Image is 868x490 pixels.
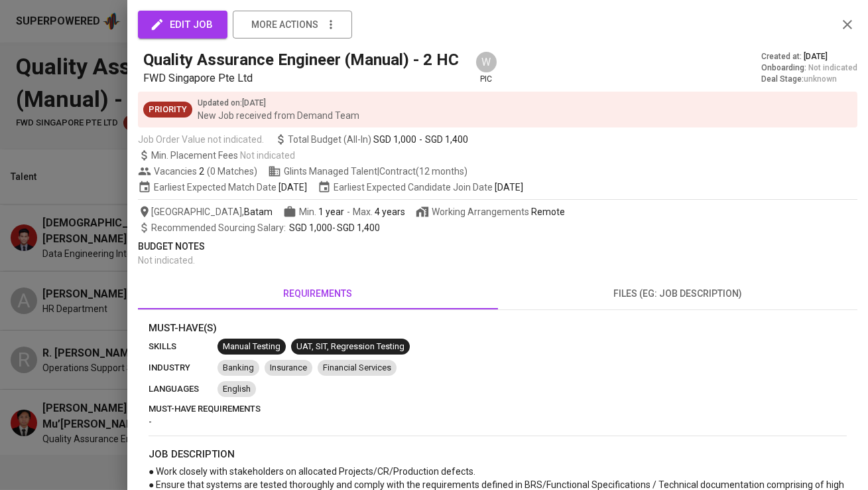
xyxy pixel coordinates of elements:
[138,255,195,266] span: Not indicated .
[217,362,259,374] span: Banking
[373,133,416,146] span: SGD 1,000
[244,205,273,218] span: Batam
[149,382,217,396] p: languages
[151,221,380,234] span: -
[347,205,350,218] span: -
[138,165,257,178] span: Vacancies ( 0 Matches )
[251,17,318,33] span: more actions
[217,383,256,396] span: English
[217,341,286,353] span: Manual Testing
[475,50,498,74] div: W
[475,50,498,85] div: pic
[265,362,312,374] span: Insurance
[151,150,295,161] span: Min. Placement Fees
[149,447,847,462] p: job description
[275,133,468,146] span: Total Budget (All-In)
[289,222,332,233] span: SGD 1,000
[318,362,397,374] span: Financial Services
[149,416,152,427] span: -
[138,240,857,254] p: Budget Notes
[291,341,410,353] span: UAT, SIT, Regression Testing
[495,181,523,194] span: [DATE]
[318,181,523,194] span: Earliest Expected Candidate Join Date
[808,62,857,74] span: Not indicated
[804,74,837,84] span: unknown
[804,51,828,62] span: [DATE]
[761,62,857,74] div: Onboarding :
[149,321,847,336] p: Must-Have(s)
[299,206,344,217] span: Min.
[531,205,565,218] div: Remote
[138,181,307,194] span: Earliest Expected Match Date
[506,286,850,302] span: files (eg: job description)
[375,206,405,217] span: 4 years
[268,165,467,178] span: Glints Managed Talent | Contract (12 months)
[318,206,344,217] span: 1 year
[153,16,213,33] span: edit job
[149,340,217,353] p: skills
[143,104,192,116] span: Priority
[149,402,847,416] p: must-have requirements
[233,11,352,39] button: more actions
[151,222,288,233] span: Recommended Sourcing Salary :
[337,222,380,233] span: SGD 1,400
[198,97,359,109] p: Updated on : [DATE]
[143,49,459,70] h5: Quality Assurance Engineer (Manual) - 2 HC
[761,74,857,85] div: Deal Stage :
[425,133,468,146] span: SGD 1,400
[761,51,857,62] div: Created at :
[138,133,264,146] span: Job Order Value not indicated.
[138,205,273,218] span: [GEOGRAPHIC_DATA] ,
[419,133,422,146] span: -
[149,361,217,374] p: industry
[197,165,204,178] span: 2
[279,181,307,194] span: [DATE]
[198,109,359,122] p: New Job received from Demand Team
[416,205,565,218] span: Working Arrangements
[240,150,295,161] span: Not indicated
[146,286,490,302] span: requirements
[353,206,405,217] span: Max.
[138,11,227,39] button: edit job
[143,72,253,84] span: FWD Singapore Pte Ltd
